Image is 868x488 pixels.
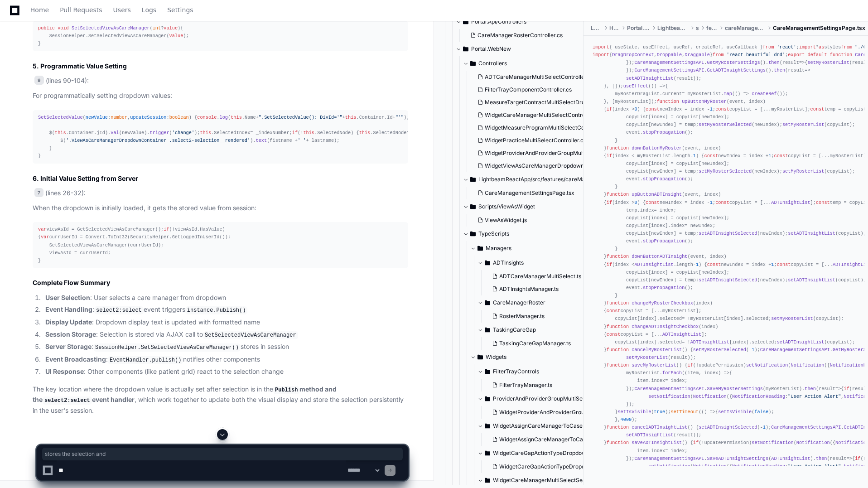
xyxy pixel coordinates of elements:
span: value [164,25,178,31]
span: LightbeamReactApp [657,24,689,32]
span: ADTCareManagerMultiSelectController.cs [485,73,593,81]
span: value [169,33,183,39]
span: ProviderAndProviderGroupMultiSelect [493,395,592,402]
code: SessionHelper.SetSelectedViewAsCareManager() [93,343,241,352]
span: CareManagementSettingsPage.tsx [773,24,865,32]
span: Controllers [478,60,507,67]
span: function [607,300,629,306]
span: DragDropContext [612,52,654,58]
span: ? [153,25,178,31]
button: WidgetCareManagerMultiSelectController.cs [474,109,600,121]
svg: Directory [470,228,476,239]
span: ViewAsWidget.js [485,217,527,224]
span: setMyRosterSelected [699,122,752,127]
span: if [607,199,612,205]
span: 9 [34,76,44,85]
span: setMyRosterList [782,169,824,174]
span: Notification [693,393,727,399]
span: GetMyRosterSettings [707,60,760,65]
span: setADTInsightSelected [699,231,757,236]
span: function [830,52,852,58]
span: Name [245,115,256,120]
span: downButtonMyRoster [632,145,682,150]
span: function [607,254,629,259]
span: setADTInsightList [788,277,835,282]
span: () => [701,409,715,414]
span: const [810,106,825,112]
span: TypeScripts [478,230,509,237]
button: ADTCareManagerMultiSelect.ts [488,270,600,283]
span: WidgetAssignCareManagerToCaseDropdown [493,422,609,430]
span: saveMyRosterList [632,362,676,368]
span: ADTCareManagerMultiSelect.ts [499,273,581,280]
strong: Event Handling [45,305,92,313]
li: : Other components (like patient grid) react to the selection change [43,367,408,377]
span: import [593,44,609,50]
span: function [607,192,629,197]
span: this [303,130,314,135]
span: this [55,130,66,135]
span: as [819,44,824,50]
span: const [607,331,621,337]
span: true [654,409,665,414]
span: SaveMyRosterSettings [707,386,763,391]
h2: 5. Programmatic Value Setting [33,62,408,71]
span: setMyRosterSelected [699,169,752,174]
li: : notifies other components [43,354,408,365]
span: ADTInsights [493,259,524,266]
span: createRef [752,91,776,96]
div: ( : , : ) { . ( . + + . . + ); : = ; $( . . ). (newValue). ( ); . = _indexNumber; (! . ) { . = . ... [38,114,403,160]
span: ' ' [298,138,306,143]
button: ADTCareManagerMultiSelectController.cs [474,71,600,83]
span: if [164,227,169,232]
span: index [671,222,685,228]
button: ADTInsightsManager.ts [488,283,600,295]
span: () => [651,83,665,88]
li: : Selection is stored via AJAX call to [43,329,408,340]
span: event, index [690,254,724,259]
button: TypeScripts [463,227,598,241]
span: if [607,153,612,158]
span: setNotification [746,362,788,368]
span: WidgetCareManagerMultiSelectController.cs [485,111,600,119]
li: : User selects a care manager from dropdown [43,293,408,303]
span: item, index [687,370,718,376]
span: setMyRosterList [807,60,849,65]
button: WidgetProviderAndProviderGroupMultiSelectController.cs [474,147,600,159]
span: upButtonMyRoster [682,98,727,104]
span: event, index [685,192,718,197]
span: FilterTrayManager.ts [499,382,552,389]
span: selected [660,339,682,344]
span: this [200,130,211,135]
span: WidgetPracticeMultiSelectController.cs [485,137,586,144]
span: stopPropagation [643,130,685,135]
svg: Directory [470,174,476,185]
code: select2:select [43,396,92,405]
span: int [153,25,161,31]
button: WidgetPracticeMultiSelectController.cs [474,134,600,147]
span: Portal.WebNew [471,45,511,53]
span: ADTInsightList [662,331,701,337]
span: WidgetViewAsCareManagerDropdownController.cs [485,162,617,169]
span: length [676,261,693,267]
button: CareManagerRosterController.cs [467,29,586,42]
span: const [715,199,729,205]
span: 7 [34,188,43,197]
button: LightbeamReactApp/src/features/careManagementSettings [463,172,598,187]
span: ADTInsightsManager.ts [499,285,559,293]
span: 1 [710,106,713,112]
span: 1 [710,199,713,205]
span: 'react' [777,44,796,50]
span: Users [113,7,131,13]
svg: Directory [477,352,483,362]
span: 1 [693,153,696,158]
button: ProviderAndProviderGroupMultiSelect [477,391,613,406]
span: ADTInsightList [771,199,810,205]
span: Portal.WebNew [627,24,650,32]
span: features [706,24,718,32]
p: The key location where the dropdown value is actually set after selection is in the , which work ... [33,384,408,416]
span: changeADTInsightCheckbox [632,324,699,329]
span: from [841,44,852,50]
span: setADTInsightList [788,231,835,236]
button: FilterTrayManager.ts [488,379,608,391]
